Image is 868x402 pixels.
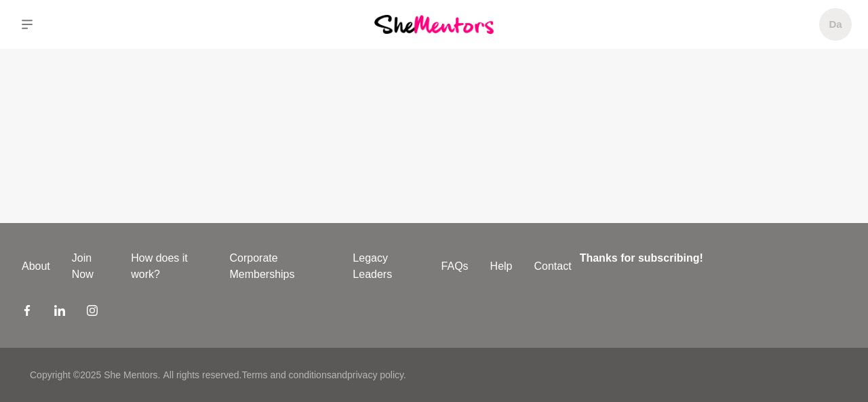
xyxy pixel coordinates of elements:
a: Facebook [22,304,33,321]
a: Da [819,8,852,41]
a: privacy policy [347,369,403,380]
p: All rights reserved. and . [163,368,406,382]
a: LinkedIn [54,304,65,321]
p: Copyright © 2025 She Mentors . [30,368,160,382]
h5: Da [829,18,842,31]
a: Instagram [87,304,98,321]
a: Help [479,258,524,275]
h4: Thanks for subscribing! [580,250,838,266]
a: FAQs [431,258,479,275]
a: About [11,258,61,275]
a: Terms and conditions [241,369,331,380]
a: Legacy Leaders [342,250,430,283]
a: Contact [524,258,583,275]
a: How does it work? [120,250,218,283]
a: Join Now [61,250,120,283]
img: She Mentors Logo [374,15,494,33]
a: Corporate Memberships [218,250,342,283]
